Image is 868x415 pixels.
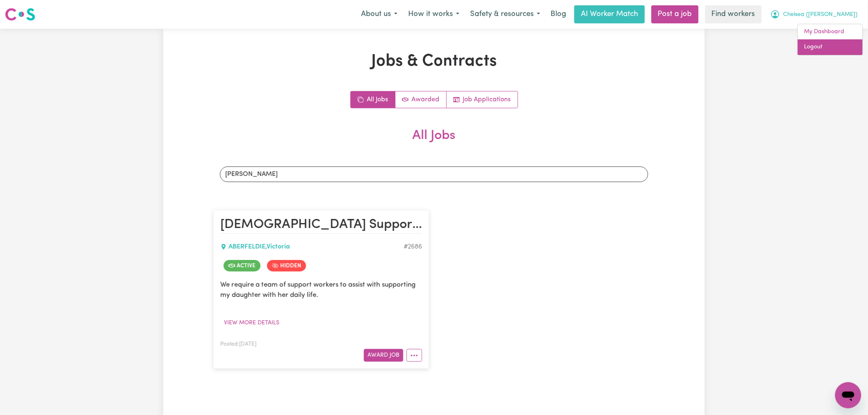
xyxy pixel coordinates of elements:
button: My Account [765,6,863,23]
a: Careseekers logo [5,5,35,24]
button: More options [407,349,422,362]
span: Posted: [DATE] [220,342,256,347]
button: How it works [403,6,465,23]
span: Chelsea ([PERSON_NAME]) [783,10,858,19]
button: View more details [220,317,283,329]
a: My Dashboard [798,24,863,40]
a: All jobs [351,91,395,108]
a: Logout [798,39,863,55]
a: Blog [546,5,571,23]
h1: Jobs & Contracts [213,52,655,71]
div: My Account [797,24,863,55]
img: Careseekers logo [5,7,35,22]
p: We require a team of support workers to assist with supporting my daughter with her daily life. [220,280,422,300]
h2: All Jobs [213,128,655,157]
button: Safety & resources [465,6,546,23]
button: Award Job [364,349,403,362]
input: 🔍 Filter jobs by title, description or care worker name [220,166,648,182]
a: AI Worker Match [574,5,645,23]
h2: Vietnamese Support workers with experience in Behaviour Support Plans [220,217,422,233]
button: About us [356,6,403,23]
span: Job is active [224,260,260,271]
div: ABERFELDIE , Victoria [220,242,404,252]
a: Job applications [447,91,518,108]
span: Job is hidden [267,260,306,271]
a: Post a job [651,5,699,23]
iframe: Button to launch messaging window [835,382,861,408]
a: Active jobs [395,91,447,108]
a: Find workers [705,5,762,23]
div: Job ID #2686 [404,242,422,252]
